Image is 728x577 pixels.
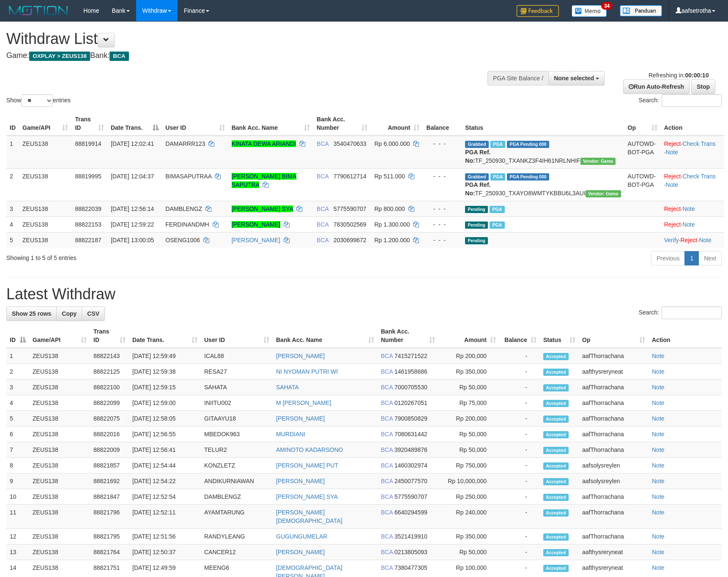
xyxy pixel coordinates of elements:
td: aafthysreryneat [579,364,649,380]
a: Stop [691,79,715,94]
td: aafThorrachana [579,395,649,411]
td: ZEUS138 [29,529,90,544]
a: [PERSON_NAME] SYA [276,493,338,500]
a: Reject [664,173,681,180]
td: aafThorrachana [579,427,649,442]
a: Reject [664,205,681,212]
span: Copy 6640294599 to clipboard [394,509,427,516]
td: ZEUS138 [29,442,90,458]
a: Note [652,462,665,469]
span: BCA [381,384,393,391]
td: 88822100 [90,380,129,395]
span: Copy 7900850829 to clipboard [394,415,427,422]
td: Rp 75,000 [438,395,499,411]
td: ZEUS138 [19,168,71,201]
div: - - - [426,205,458,213]
td: - [499,380,540,395]
td: 88822143 [90,348,129,364]
span: Accepted [543,416,569,423]
td: aafThorrachana [579,411,649,427]
th: Game/API: activate to sort column ascending [19,112,71,136]
td: - [499,489,540,505]
div: - - - [426,139,458,148]
a: Note [652,533,665,540]
td: aafsolysreylen [579,473,649,489]
span: [DATE] 12:56:14 [111,205,154,212]
td: 4 [6,216,19,232]
span: 88822187 [75,237,101,243]
strong: 00:00:10 [685,72,709,79]
td: [DATE] 12:58:05 [129,411,201,427]
a: Note [699,237,712,243]
td: ZEUS138 [29,380,90,395]
a: Note [652,353,665,359]
td: GITAAYU18 [201,411,273,427]
a: Previous [651,251,685,265]
span: Copy 7830502569 to clipboard [334,221,367,228]
td: 5 [6,232,19,248]
td: ZEUS138 [19,201,71,216]
a: Note [652,399,665,406]
a: Note [652,509,665,516]
td: ZEUS138 [29,411,90,427]
div: PGA Site Balance / [487,71,548,85]
span: Copy 3540470633 to clipboard [334,140,367,147]
span: BCA [381,478,393,484]
td: · · [661,168,724,201]
th: Op: activate to sort column ascending [579,324,649,348]
td: TF_250930_TXANKZ3F4IH61NRLNHIF [462,136,624,169]
td: ZEUS138 [29,348,90,364]
span: Copy 2030699672 to clipboard [334,237,367,243]
td: Rp 10,000,000 [438,473,499,489]
span: Marked by aafsolysreylen [490,173,505,180]
td: 88821692 [90,473,129,489]
a: Note [652,431,665,438]
b: PGA Ref. No: [465,181,490,197]
a: Check Trans [682,173,716,180]
a: Note [682,205,695,212]
span: DAMBLENGZ [165,205,202,212]
span: Copy 0120267051 to clipboard [394,399,427,406]
td: - [499,348,540,364]
span: Grabbed [465,141,489,148]
td: TF_250930_TXAYO8WMTYKBBU6L3AUI [462,168,624,201]
td: SAHATA [201,380,273,395]
th: Bank Acc. Name: activate to sort column ascending [273,324,378,348]
a: MURDIANI [276,431,305,438]
td: AUTOWD-BOT-PGA [624,168,661,201]
td: ZEUS138 [29,458,90,473]
td: 7 [6,442,29,458]
td: [DATE] 12:52:54 [129,489,201,505]
th: Bank Acc. Number: activate to sort column ascending [378,324,438,348]
span: Copy 1461958686 to clipboard [394,368,427,375]
img: MOTION_logo.png [6,4,71,17]
span: BCA [381,353,393,359]
td: Rp 200,000 [438,348,499,364]
td: · [661,201,724,216]
a: Show 25 rows [6,306,57,321]
td: Rp 350,000 [438,529,499,544]
span: Accepted [543,494,569,501]
td: 8 [6,458,29,473]
h1: Latest Withdraw [6,286,722,303]
td: [DATE] 12:56:55 [129,427,201,442]
span: OXPLAY > ZEUS138 [29,52,90,61]
td: [DATE] 12:59:15 [129,380,201,395]
td: 3 [6,201,19,216]
td: 6 [6,427,29,442]
td: - [499,442,540,458]
th: User ID: activate to sort column ascending [201,324,273,348]
td: 88822099 [90,395,129,411]
span: OSENG1006 [165,237,200,243]
td: RANDYLEANG [201,529,273,544]
a: AMINOTO KADARSONO [276,446,343,453]
td: Rp 350,000 [438,364,499,380]
span: CSV [87,310,99,317]
a: SAHATA [276,384,299,391]
td: aafThorrachana [579,442,649,458]
th: ID [6,112,19,136]
a: Run Auto-Refresh [623,79,690,94]
th: Game/API: activate to sort column ascending [29,324,90,348]
span: 88819995 [75,173,101,180]
a: Note [652,493,665,500]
